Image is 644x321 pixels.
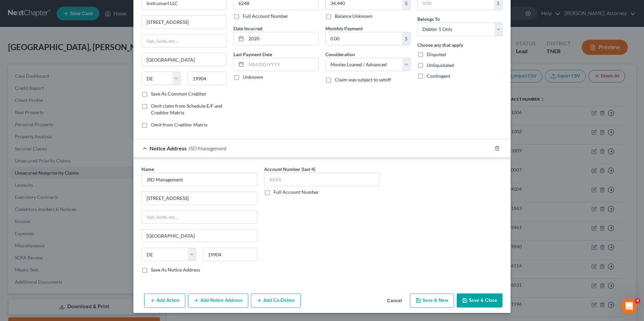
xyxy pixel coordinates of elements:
[427,73,450,79] span: Contingent
[188,145,226,151] span: JSD Management
[233,25,262,32] label: Date Incurred
[325,25,363,32] label: Monthly Payment
[457,293,503,308] button: Save & Close
[427,51,446,57] span: Disputed
[144,293,185,308] button: Add Action
[188,293,248,308] button: Add Notice Address
[142,211,257,223] input: Apt, Suite, etc...
[142,229,257,242] input: Enter city...
[251,293,301,308] button: Add Co-Debtor
[427,62,454,68] span: Unliquidated
[410,293,454,308] button: Save & New
[246,32,318,45] input: MM/DD/YYYY
[150,145,187,151] span: Notice Address
[142,35,226,47] input: Apt, Suite, etc...
[151,91,206,97] label: Save As Common Creditor
[203,248,257,261] input: Enter zip..
[142,192,257,205] input: Enter address...
[151,103,222,115] span: Omit claim from Schedule E/F and Creditor Matrix
[273,189,319,195] label: Full Account Number
[264,173,380,186] input: XXXX
[325,51,355,58] label: Consideration
[151,122,207,128] span: Omit from Creditor Matrix
[246,58,318,71] input: MM/DD/YYYY
[621,298,637,314] iframe: Intercom live chat
[243,74,263,80] label: Unknown
[233,51,272,58] label: Last Payment Date
[635,298,640,304] span: 4
[335,77,391,82] span: Claim was subject to setoff
[417,16,440,22] span: Belongs To
[142,53,226,66] input: Enter city...
[264,166,315,173] label: Account Number (last 4)
[141,166,154,172] span: Name
[142,16,226,29] input: Enter address...
[402,32,410,45] div: $
[335,13,373,20] label: Balance Unknown
[243,13,288,20] label: Full Account Number
[141,173,257,186] input: Search by name...
[382,294,407,308] button: Cancel
[188,72,227,85] input: Enter zip...
[417,41,463,48] label: Choose any that apply
[326,32,402,45] input: 0.00
[151,266,200,273] label: Save As Notice Address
